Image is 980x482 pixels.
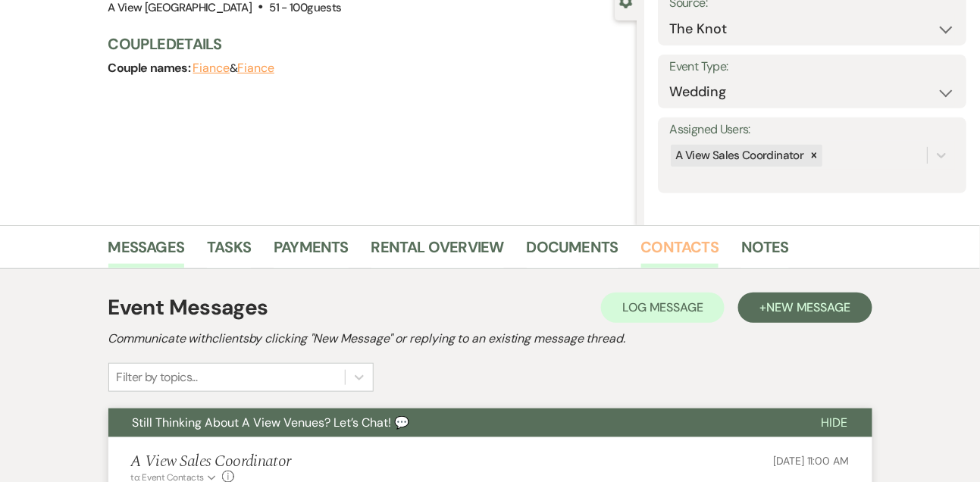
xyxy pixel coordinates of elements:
span: Log Message [622,299,703,315]
div: Filter by topics... [117,368,198,387]
h5: A View Sales Coordinator [131,452,291,471]
a: Contacts [641,235,719,268]
a: Notes [741,235,789,268]
span: Couple names: [108,60,193,76]
h1: Event Messages [108,292,268,324]
button: Fiance [193,62,230,74]
a: Messages [108,235,185,268]
span: New Message [766,299,850,315]
a: Payments [274,235,349,268]
span: Hide [822,415,848,430]
h3: Couple Details [108,33,622,55]
label: Assigned Users: [669,119,955,141]
button: +New Message [738,293,872,323]
a: Tasks [207,235,251,268]
h2: Communicate with clients by clicking "New Message" or replying to an existing message thread. [108,330,872,348]
button: Still Thinking About A View Venues? Let’s Chat! 💬 [108,408,797,437]
span: & [193,61,274,76]
button: Fiance [237,62,274,74]
a: Documents [527,235,618,268]
span: Still Thinking About A View Venues? Let’s Chat! 💬 [133,415,410,430]
div: A View Sales Coordinator [671,145,806,167]
button: Log Message [601,293,725,323]
a: Rental Overview [371,235,504,268]
label: Event Type: [669,56,955,78]
span: [DATE] 11:00 AM [774,454,850,468]
button: Hide [797,408,872,437]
